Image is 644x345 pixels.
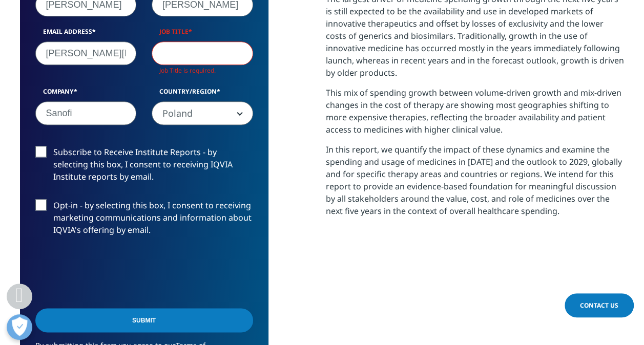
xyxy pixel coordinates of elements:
label: Email Address [35,27,137,41]
span: Poland [152,102,253,125]
span: Contact Us [580,301,618,310]
a: Contact Us [565,293,634,317]
p: This mix of spending growth between volume-driven growth and mix-driven changes in the cost of th... [326,87,625,143]
iframe: reCAPTCHA [35,252,191,292]
label: Company [35,87,137,101]
span: Poland [152,101,253,125]
input: Submit [35,308,253,332]
label: Job Title [152,27,253,41]
label: Country/Region [152,87,253,101]
span: Job Title is required. [159,66,216,75]
label: Opt-in - by selecting this box, I consent to receiving marketing communications and information a... [35,199,253,242]
p: In this report, we quantify the impact of these dynamics and examine the spending and usage of me... [326,143,625,225]
button: Otwórz Preferencje [7,314,32,340]
label: Subscribe to Receive Institute Reports - by selecting this box, I consent to receiving IQVIA Inst... [35,146,253,188]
